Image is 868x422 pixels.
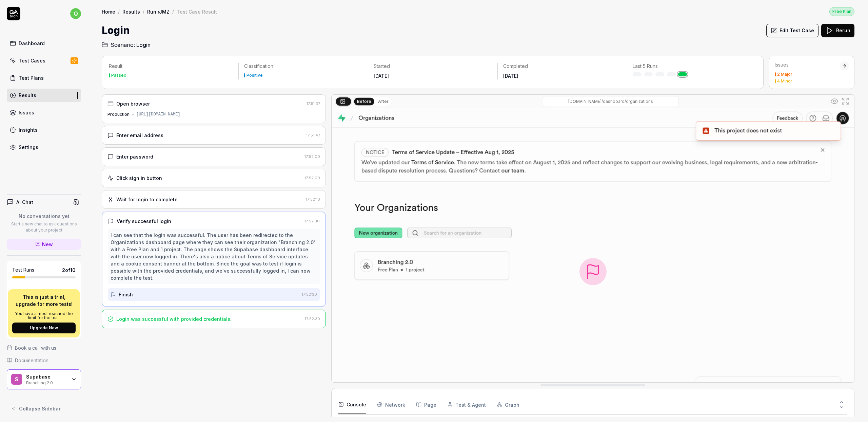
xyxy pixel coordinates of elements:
[19,144,38,151] div: Settings
[177,8,217,15] div: Test Case Result
[12,323,76,333] button: Upgrade Now
[26,380,67,385] div: Branching 2.0
[62,267,76,274] span: 2 of 10
[119,291,133,298] div: Finish
[11,374,22,385] span: S
[7,106,81,119] a: Issues
[354,97,374,105] button: Before
[109,41,135,49] span: Scenario:
[7,369,81,390] button: SSupabaseBranching 2.0
[7,141,81,154] a: Settings
[377,395,405,414] button: Network
[777,72,792,76] div: 2 Major
[111,73,126,77] div: Passed
[304,176,320,180] time: 17:52:09
[102,41,151,49] a: Scenario:Login
[374,63,492,70] p: Started
[116,153,153,160] div: Enter password
[7,239,81,250] a: New
[116,132,163,139] div: Enter email address
[172,8,174,15] div: /
[12,293,76,308] p: This is just a trial, upgrade for more tests!
[102,8,115,15] a: Home
[829,7,854,16] button: Free Plan
[7,221,81,233] p: Start a new chat to ask questions about your project
[7,89,81,102] a: Results
[111,232,317,281] div: I can see that the login was successful. The user has been redirected to the Organizations dashbo...
[70,8,81,19] span: q
[305,316,320,321] time: 17:52:30
[840,96,851,107] button: Open in full screen
[136,111,180,117] div: [URL][DOMAIN_NAME]
[12,312,76,320] p: You have almost reached the limit for the trial.
[136,41,151,49] span: Login
[12,267,34,273] h5: Test Runs
[19,109,34,116] div: Issues
[7,123,81,136] a: Insights
[15,344,56,351] span: Book a call with us
[16,199,33,206] h4: AI Chat
[307,101,320,106] time: 17:51:37
[338,395,366,414] button: Console
[118,8,120,15] div: /
[26,374,67,380] div: Supabase
[116,175,162,182] div: Click sign in button
[374,73,389,79] time: [DATE]
[7,54,81,67] a: Test Cases
[777,79,792,83] div: 4 Minor
[19,57,45,64] div: Test Cases
[19,405,61,412] span: Collapse Sidebar
[829,96,840,107] button: Show all interative elements
[116,315,232,323] div: Login was successful with provided credentials.
[7,37,81,50] a: Dashboard
[19,40,45,47] div: Dashboard
[108,288,320,301] button: Finish17:52:30
[117,218,171,225] div: Verify successful login
[302,292,317,297] time: 17:52:30
[304,154,320,159] time: 17:52:00
[633,63,751,70] p: Last 5 Runs
[7,344,81,351] a: Book a call with us
[19,92,36,99] div: Results
[7,71,81,85] a: Test Plans
[416,395,436,414] button: Page
[116,100,150,107] div: Open browser
[70,7,81,20] button: q
[15,357,48,364] span: Documentation
[503,73,518,79] time: [DATE]
[375,98,391,105] button: After
[109,63,233,70] p: Result
[143,8,144,15] div: /
[116,196,178,203] div: Wait for login to complete
[775,61,840,68] div: Issues
[19,126,38,133] div: Insights
[306,197,320,202] time: 17:52:16
[306,133,320,137] time: 17:51:47
[766,24,818,37] button: Edit Test Case
[147,8,170,15] a: Run rJMZ
[829,7,854,16] div: Free Plan
[102,23,130,38] h1: Login
[42,241,53,248] span: New
[107,111,130,117] div: Production
[503,63,622,70] p: Completed
[7,213,81,220] p: No conversations yet
[7,402,81,415] button: Collapse Sidebar
[122,8,140,15] a: Results
[497,395,519,414] button: Graph
[821,24,854,37] button: Rerun
[447,395,486,414] button: Test & Agent
[19,74,44,81] div: Test Plans
[246,73,263,77] div: Positive
[244,63,362,70] p: Classification
[7,357,81,364] a: Documentation
[304,219,320,223] time: 17:52:30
